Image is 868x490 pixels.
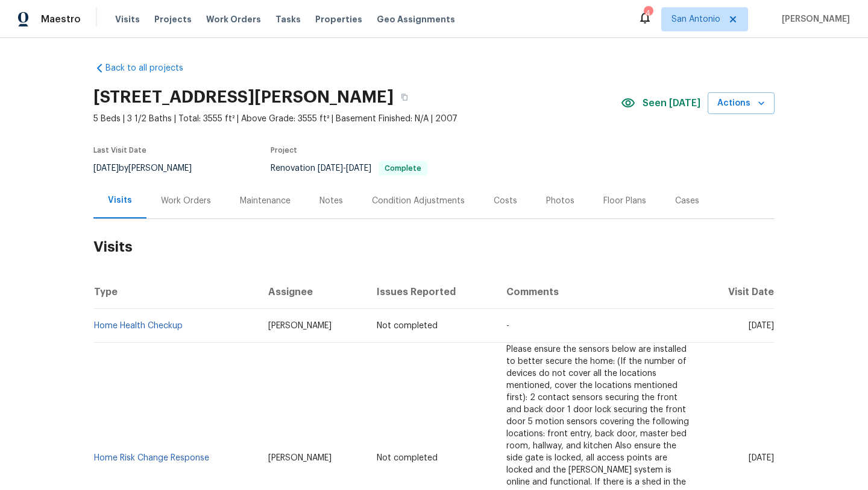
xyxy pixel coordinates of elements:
[319,195,343,207] div: Notes
[777,13,850,25] span: [PERSON_NAME]
[93,62,209,74] a: Back to all projects
[497,275,701,309] th: Comments
[377,322,438,330] span: Not completed
[93,161,206,176] div: by [PERSON_NAME]
[206,13,261,25] span: Work Orders
[701,275,775,309] th: Visit Date
[93,219,775,275] h2: Visits
[268,454,332,462] span: [PERSON_NAME]
[377,454,438,462] span: Not completed
[377,13,455,25] span: Geo Assignments
[93,164,119,173] span: [DATE]
[271,147,297,154] span: Project
[94,454,209,462] a: Home Risk Change Response
[93,113,621,125] span: 5 Beds | 3 1/2 Baths | Total: 3555 ft² | Above Grade: 3555 ft² | Basement Finished: N/A | 2007
[749,454,774,462] span: [DATE]
[94,322,183,330] a: Home Health Checkup
[259,275,367,309] th: Assignee
[749,322,774,330] span: [DATE]
[346,164,371,173] span: [DATE]
[644,7,652,19] div: 4
[154,13,192,25] span: Projects
[315,13,362,25] span: Properties
[506,322,509,330] span: -
[372,195,465,207] div: Condition Adjustments
[546,195,574,207] div: Photos
[367,275,497,309] th: Issues Reported
[93,147,146,154] span: Last Visit Date
[394,86,415,108] button: Copy Address
[275,15,301,24] span: Tasks
[717,96,765,111] span: Actions
[318,164,343,173] span: [DATE]
[603,195,646,207] div: Floor Plans
[675,195,699,207] div: Cases
[643,97,700,109] span: Seen [DATE]
[671,13,720,25] span: San Antonio
[318,164,371,173] span: -
[161,195,211,207] div: Work Orders
[271,164,427,173] span: Renovation
[41,13,81,25] span: Maestro
[268,322,332,330] span: [PERSON_NAME]
[93,91,394,103] h2: [STREET_ADDRESS][PERSON_NAME]
[380,165,426,172] span: Complete
[115,13,140,25] span: Visits
[240,195,291,207] div: Maintenance
[494,195,517,207] div: Costs
[708,92,775,115] button: Actions
[93,275,259,309] th: Type
[108,194,132,206] div: Visits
